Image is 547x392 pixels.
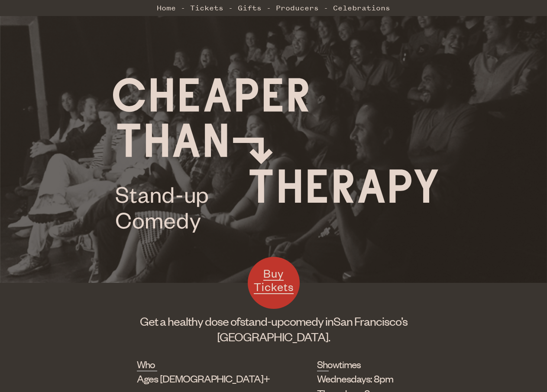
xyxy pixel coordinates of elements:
[240,314,284,328] span: stand-up
[333,314,408,328] span: San Francisco’s
[113,78,439,233] img: Cheaper Than Therapy logo
[137,357,157,371] h2: Who
[137,371,274,386] div: Ages [DEMOGRAPHIC_DATA]+
[317,357,329,371] h2: Showtimes
[217,329,330,344] span: [GEOGRAPHIC_DATA].
[137,313,411,344] h1: Get a healthy dose of comedy in
[317,371,398,386] li: Wednesdays: 8pm
[248,257,300,309] a: Buy Tickets
[254,266,294,294] span: Buy Tickets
